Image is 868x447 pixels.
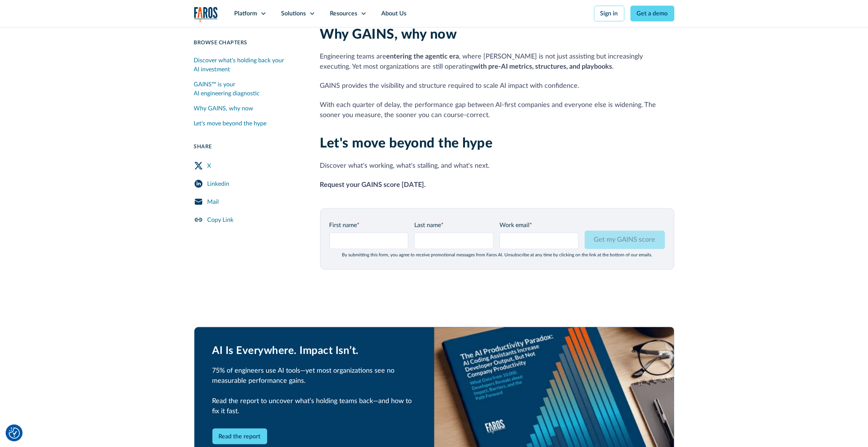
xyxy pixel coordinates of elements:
[194,7,218,22] img: Logo of the analytics and reporting company Faros.
[212,429,267,444] a: Read the report
[320,182,426,188] strong: Request your GAINS score [DATE].
[320,135,674,152] h2: Let's move beyond the hype
[9,427,20,439] img: Revisit consent button
[320,100,674,120] p: With each quarter of delay, the performance gap between AI-first companies and everyone else is w...
[499,221,579,230] label: Work email
[281,9,306,18] div: Solutions
[194,143,302,151] div: Share
[194,157,302,175] a: Twitter Share
[329,221,409,230] label: First name
[212,366,416,417] p: 75% of engineers use AI tools—yet most organizations see no measurable performance gains. Read th...
[320,161,674,171] p: Discover what's working, what's stalling, and what's next.
[194,211,302,229] a: Copy Link
[194,56,302,74] div: Discover what's holding back your AI investment
[208,179,230,188] div: Linkedin
[194,39,302,47] div: Browse Chapters
[194,104,254,113] div: Why GAINS, why now
[320,81,674,91] p: GAINS provides the visibility and structure required to scale AI impact with confidence.
[329,252,665,257] div: By submitting this form, you agree to receive promotional messages from Faros Al. Unsubscribe at ...
[329,221,665,257] form: GAINS Page Form - mid
[235,9,257,18] div: Platform
[194,80,302,98] div: GAINS™ is your AI engineering diagnostic
[594,6,624,21] a: Sign in
[585,231,665,249] input: Get my GAINS score
[194,193,302,211] a: Mail Share
[194,7,218,22] a: home
[208,197,219,206] div: Mail
[194,101,302,116] a: Why GAINS, why now
[194,116,302,131] a: Let's move beyond the hype
[320,27,674,43] h2: Why GAINS, why now
[630,6,674,21] a: Get a demo
[194,175,302,193] a: LinkedIn Share
[474,63,612,70] strong: with pre-AI metrics, structures, and playbooks
[208,161,211,170] div: X
[212,345,416,357] h2: AI Is Everywhere. Impact Isn’t.
[194,53,302,77] a: Discover what's holding back your AI investment
[9,427,20,439] button: Cookie Settings
[330,9,358,18] div: Resources
[194,77,302,101] a: GAINS™ is your AI engineering diagnostic
[387,53,459,60] strong: entering the agentic era
[414,221,493,230] label: Last name
[208,215,234,224] div: Copy Link
[320,52,674,72] p: Engineering teams are , where [PERSON_NAME] is not just assisting but increasingly executing. Yet...
[194,119,267,128] div: Let's move beyond the hype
